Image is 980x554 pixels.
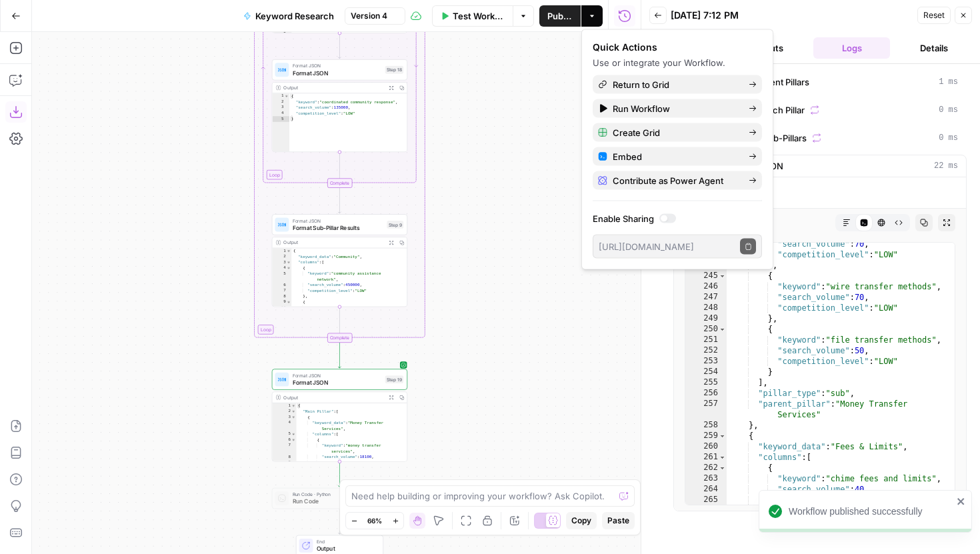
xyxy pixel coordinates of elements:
button: 22 ms [674,155,966,177]
div: 256 [685,388,727,399]
div: 250 [685,324,727,335]
div: 9 [272,31,291,37]
span: Run Code · Python [293,491,382,497]
div: 22 ms [674,177,966,511]
span: Toggle code folding, rows 2 through 183 [291,409,296,415]
g: Edge from step_17-iteration-end to step_9 [338,188,341,213]
span: Copy [571,515,591,527]
div: 5 [272,431,296,437]
div: 6 [272,437,296,443]
span: 22 ms [934,160,958,172]
div: 6 [272,283,291,289]
span: 0 ms [939,104,958,116]
span: Return to Grid [613,78,738,91]
button: Logs [813,37,890,59]
span: Output [317,544,376,553]
span: Toggle code folding, rows 9 through 13 [286,299,291,305]
g: Edge from step_19 to step_12 [338,461,341,487]
span: Reset [923,9,945,21]
div: 10 [272,305,291,317]
span: Test Workflow [453,9,505,23]
div: 4 [272,265,291,271]
div: Step 19 [385,375,404,383]
div: 4 [272,111,289,117]
button: Reset [917,7,951,24]
div: 3 [272,259,291,265]
div: Format JSONFormat JSONStep 19Output{ "Main Pillar":[ { "keyword_data":"Money Transfer Services", ... [272,369,407,461]
div: Complete [327,178,352,187]
button: Keyword Research [235,5,342,27]
span: Format JSON [293,217,383,224]
span: Toggle code folding, rows 1 through 5 [284,93,289,99]
div: 251 [685,335,727,345]
span: 0 ms [939,132,958,144]
div: 1 [272,248,291,254]
div: Format JSONFormat Sub-Pillar ResultsStep 9Output{ "keyword_data":"Community", "columns":[ { "keyw... [272,214,407,307]
div: 260 [685,441,727,452]
div: 248 [685,303,727,313]
div: 8 [272,294,291,300]
button: close [957,496,966,507]
div: 249 [685,313,727,324]
span: Toggle code folding, rows 4 through 8 [286,265,291,271]
div: 3 [272,415,296,421]
span: Embed [613,150,738,163]
span: Toggle code folding, rows 262 through 266 [719,463,726,473]
span: Toggle code folding, rows 259 through 295 [719,431,726,441]
span: Run Code [293,497,382,506]
div: 247 [685,292,727,303]
div: 1 [272,403,296,409]
button: Copy [566,512,597,529]
div: 2 [272,254,291,260]
span: Format JSON [293,63,382,69]
div: 259 [685,431,727,441]
div: 252 [685,345,727,356]
div: 254 [685,367,727,377]
span: Toggle code folding, rows 1 through 2316 [291,403,296,409]
div: 246 [685,281,727,292]
span: Toggle code folding, rows 6 through 10 [291,437,296,443]
span: Use or integrate your Workflow. [593,57,725,68]
div: Complete [272,178,407,187]
g: Edge from step_6-iteration-end to step_19 [338,343,341,368]
button: Paste [602,512,635,529]
span: Paste [607,515,629,527]
div: Format JSONFormat JSONStep 18Output{ "keyword":"coordinated community response", "search_volume":... [272,59,407,152]
span: Version 4 [351,10,387,22]
div: Output [283,239,383,246]
div: Quick Actions [593,41,762,54]
span: 66% [367,515,382,526]
button: Test Workflow [432,5,513,27]
div: 9 [272,460,296,466]
div: Run Code · PythonRun CodeStep 12 [272,488,407,509]
button: 0 ms [674,127,966,149]
div: 258 [685,420,727,431]
span: Format Sub-Pillar Results [293,223,383,232]
span: Toggle code folding, rows 5 through 36 [291,431,296,437]
div: Step 9 [387,221,403,229]
span: Format JSON [293,69,382,77]
div: 257 [685,399,727,420]
span: Run Workflow [613,102,738,115]
div: 3 [272,105,289,111]
div: 253 [685,356,727,367]
div: 265 [685,495,727,505]
div: 8 [272,454,296,460]
div: 262 [685,463,727,473]
div: 4 [272,420,296,431]
span: 1 ms [939,76,958,88]
span: Toggle code folding, rows 245 through 249 [719,271,726,281]
div: 245 [685,271,727,281]
div: 5 [272,116,289,122]
span: Keyword Research [255,9,334,23]
button: 1 ms [674,71,966,93]
label: Enable Sharing [593,212,762,225]
g: Edge from step_17 to step_18 [338,33,341,59]
span: Format JSON [293,378,382,387]
span: Contribute as Power Agent [613,174,738,187]
div: 2 [272,409,296,415]
button: 0 ms [674,99,966,121]
div: 9 [272,299,291,305]
span: Create Grid [613,126,738,139]
div: 263 [685,473,727,484]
